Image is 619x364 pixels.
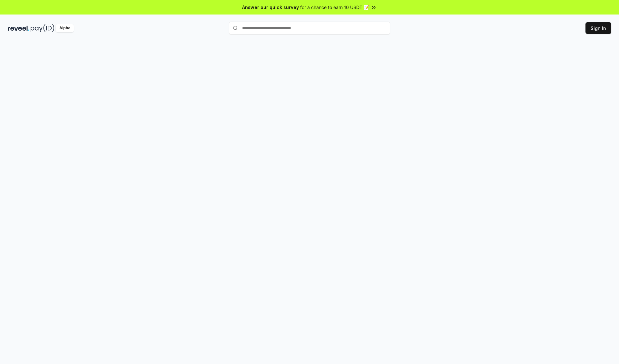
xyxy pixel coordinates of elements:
img: reveel_dark [8,24,29,32]
span: Answer our quick survey [242,4,299,11]
div: Alpha [56,24,74,32]
button: Sign In [585,22,611,34]
img: pay_id [31,24,54,32]
span: for a chance to earn 10 USDT 📝 [300,4,369,11]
